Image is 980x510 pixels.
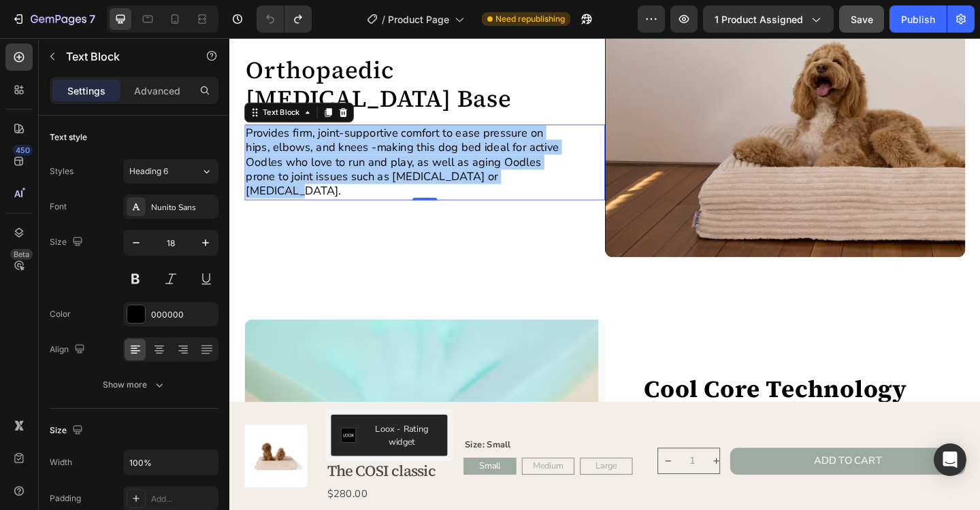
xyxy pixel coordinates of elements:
div: Nunito Sans [151,201,215,214]
strong: Cool Core Technology [451,364,737,400]
span: Large [398,459,421,472]
button: increment [519,447,540,474]
div: Color [50,308,71,320]
div: 450 [13,145,33,156]
div: Font [50,201,67,213]
div: Size [50,233,86,252]
div: Padding [50,492,81,505]
p: Settings [67,84,105,98]
p: Provides firm, joint-supportive comfort to ease pressure on hips, elbows, and knees -making this ... [18,96,366,175]
span: Heading 6 [129,165,168,177]
p: Text Block [66,48,182,65]
div: $280.00 [105,488,242,505]
span: Save [851,14,873,25]
legend: Size: Small [255,435,306,450]
button: Add to cart [544,446,800,475]
div: Rich Text Editor. Editing area: main [16,95,367,177]
span: Need republishing [495,13,565,25]
div: Open Intercom Messenger [934,443,966,476]
p: 7 [89,11,95,27]
input: Auto [124,450,218,475]
button: Show more [50,373,218,397]
p: Advanced [134,84,180,98]
div: 000000 [151,309,215,321]
div: Text Block [33,75,80,88]
div: Add to cart [636,454,710,468]
div: Width [50,456,72,469]
div: Undo/Redo [257,5,312,33]
button: Heading 6 [123,159,218,184]
span: Medium [330,459,363,472]
div: Publish [901,12,935,27]
div: Text style [50,131,87,143]
button: 1 product assigned [703,5,834,33]
button: Save [839,5,884,33]
h2: Orthopaedic [MEDICAL_DATA] Base [16,19,367,84]
button: 7 [5,5,101,33]
button: Publish [889,5,947,33]
span: 1 product assigned [715,12,803,27]
div: Add... [151,493,215,505]
iframe: Design area [229,38,980,510]
div: Beta [10,249,33,260]
div: Align [50,341,88,359]
div: Styles [50,165,73,177]
button: decrement [466,447,488,474]
h1: The COSI classic [105,460,242,483]
div: Size [50,422,86,440]
input: quantity [488,447,519,474]
span: / [382,12,385,27]
span: Product Page [388,12,449,27]
span: Small [272,459,295,472]
div: Show more [103,378,166,392]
